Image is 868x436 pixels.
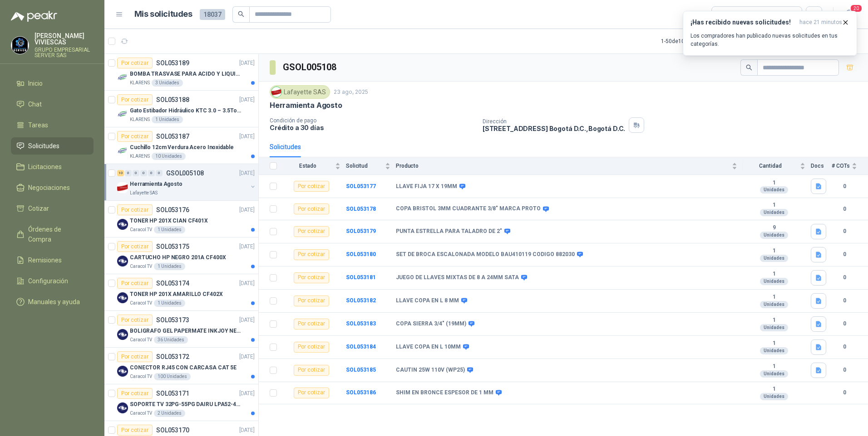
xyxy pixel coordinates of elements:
p: [DATE] [239,279,255,288]
a: SOL053186 [346,389,376,396]
b: 1 [743,317,805,324]
span: Estado [282,163,333,169]
p: SOL053172 [156,354,189,360]
a: Por cotizarSOL053173[DATE] Company LogoBOLIGRAFO GEL PAPERMATE INKJOY NEGROCaracol TV36 Unidades [104,311,258,348]
img: Company Logo [117,292,128,303]
a: 10 0 0 0 0 0 GSOL005108[DATE] Company LogoHerramienta AgostoLafayette SAS [117,168,256,197]
img: Company Logo [117,72,128,83]
a: SOL053181 [346,274,376,281]
span: Configuración [28,276,68,286]
div: Por cotizar [294,296,329,306]
div: Unidades [760,347,788,354]
b: 0 [832,205,857,213]
div: Unidades [760,186,788,194]
a: Por cotizarSOL053188[DATE] Company LogoGato Estibador Hidráulico KTC 3.0 – 3.5Ton 1.2mt HPTKLAREN... [104,91,258,127]
b: 0 [832,343,857,351]
b: 1 [743,271,805,278]
div: Por cotizar [294,249,329,260]
img: Company Logo [117,109,128,120]
b: PUNTA ESTRELLA PARA TALADRO DE 2" [396,228,502,235]
div: Unidades [760,393,788,400]
div: Por cotizar [294,388,329,398]
b: SET DE BROCA ESCALONADA MODELO BAU410119 CODIGO 882030 [396,251,575,258]
div: Por cotizar [294,181,329,192]
img: Company Logo [271,87,281,97]
div: Unidades [760,278,788,285]
div: Por cotizar [117,204,153,215]
p: [DATE] [239,353,255,361]
p: 23 ago, 2025 [334,88,368,97]
img: Company Logo [117,366,128,377]
th: Estado [282,157,346,175]
p: TONER HP 201X AMARILLO CF402X [130,290,223,299]
p: Dirección [483,118,625,125]
p: BOMBA TRASVASE PARA ACIDO Y LIQUIDOS CORROSIVO [130,70,243,78]
b: COPA SIERRA 3/4" (19MM) [396,320,466,328]
span: Solicitud [346,163,383,169]
b: 0 [832,250,857,259]
span: Producto [396,163,730,169]
p: TONER HP 201X CIAN CF401X [130,217,208,225]
p: [DATE] [239,389,255,398]
p: Herramienta Agosto [130,180,182,189]
b: 0 [832,227,857,236]
b: SOL053177 [346,183,376,189]
div: Solicitudes [270,142,301,152]
span: Manuales y ayuda [28,297,80,307]
img: Company Logo [117,145,128,156]
div: 1 - 50 de 10799 [661,34,723,48]
a: Por cotizarSOL053176[DATE] Company LogoTONER HP 201X CIAN CF401XCaracol TV1 Unidades [104,201,258,237]
p: KLARENS [130,79,150,87]
b: SOL053179 [346,228,376,234]
b: 1 [743,386,805,393]
p: SOL053176 [156,207,189,213]
a: Solicitudes [11,137,94,155]
span: search [746,64,752,71]
b: 1 [743,202,805,209]
span: # COTs [832,163,850,169]
b: SOL053182 [346,297,376,304]
b: SOL053184 [346,344,376,350]
div: Por cotizar [117,241,153,252]
span: Inicio [28,78,43,88]
p: [PERSON_NAME] VIVIESCAS [35,33,94,45]
p: SOL053188 [156,97,189,103]
div: Por cotizar [117,388,153,399]
span: Cotizar [28,203,49,213]
div: 3 Unidades [152,79,183,87]
b: 1 [743,179,805,187]
b: CAUTIN 25W 110V (WP25) [396,367,465,374]
th: Docs [811,157,832,175]
p: [DATE] [239,59,255,68]
a: SOL053183 [346,320,376,327]
div: 0 [148,170,155,176]
div: Por cotizar [117,278,153,289]
div: Por cotizar [294,365,329,376]
div: Unidades [760,301,788,308]
div: Unidades [760,370,788,378]
a: SOL053185 [346,367,376,373]
p: [DATE] [239,316,255,325]
span: 20 [850,4,863,13]
b: 0 [832,388,857,397]
b: LLAVE COPA EN L 10MM [396,344,461,351]
p: Caracol TV [130,300,152,307]
th: Producto [396,157,743,175]
b: LLAVE COPA EN L 8 MM [396,297,459,305]
span: Solicitudes [28,141,59,151]
div: 10 Unidades [152,153,186,160]
a: Tareas [11,116,94,134]
p: [DATE] [239,132,255,141]
p: KLARENS [130,153,150,160]
p: Gato Estibador Hidráulico KTC 3.0 – 3.5Ton 1.2mt HPT [130,107,243,115]
span: Licitaciones [28,162,62,172]
button: ¡Has recibido nuevas solicitudes!hace 21 minutos Los compradores han publicado nuevas solicitudes... [683,11,857,56]
p: SOL053175 [156,243,189,250]
p: SOL053170 [156,427,189,433]
a: Por cotizarSOL053189[DATE] Company LogoBOMBA TRASVASE PARA ACIDO Y LIQUIDOS CORROSIVOKLARENS3 Uni... [104,54,258,91]
p: Herramienta Agosto [270,101,342,110]
p: SOL053189 [156,60,189,66]
p: Lafayette SAS [130,189,158,197]
p: [DATE] [239,96,255,104]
